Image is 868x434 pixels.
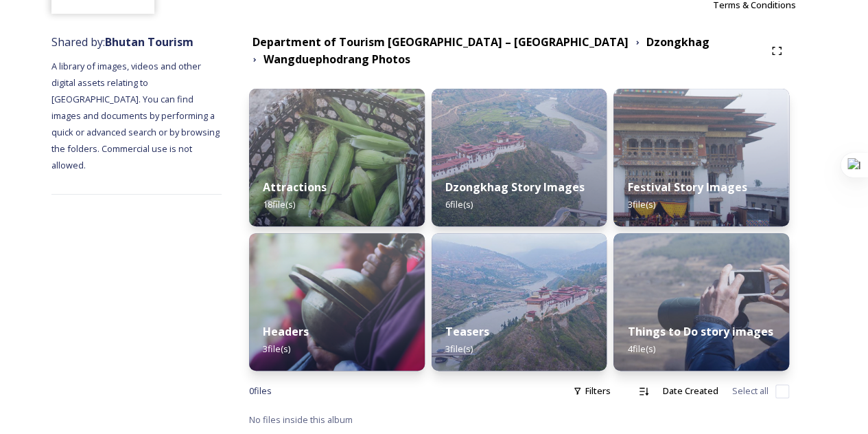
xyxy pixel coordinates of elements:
span: No files inside this album [249,413,353,426]
strong: Things to Do story images [627,324,773,339]
strong: Teasers [445,324,489,339]
div: Filters [566,378,618,404]
strong: Attractions [263,180,327,195]
span: 6 file(s) [445,198,473,210]
strong: Department of Tourism [GEOGRAPHIC_DATA] – [GEOGRAPHIC_DATA] [253,34,629,50]
span: 3 file(s) [263,343,290,355]
img: wangdue1.jpg [613,233,789,371]
div: Date Created [656,378,725,404]
span: 3 file(s) [627,198,655,210]
span: A library of images, videos and other digital assets relating to [GEOGRAPHIC_DATA]. You can find ... [51,60,222,171]
img: local3.jpg [249,89,425,226]
strong: Headers [263,324,309,339]
span: Shared by: [51,34,193,50]
img: festival2%282%29.jpg [613,89,789,226]
strong: Dzongkhag [646,34,709,50]
strong: Bhutan Tourism [105,34,193,50]
span: 18 file(s) [263,198,295,210]
strong: Wangduephodrang Photos [263,52,410,67]
span: 4 file(s) [627,343,655,355]
strong: Dzongkhag Story Images [445,180,585,195]
img: wangdue%2520festival%2520teaser.jpg [249,233,425,371]
strong: Festival Story Images [627,180,747,195]
span: Select all [732,384,769,398]
img: Wangdue%2520Dzong.jpg [432,89,607,226]
span: 3 file(s) [445,343,473,355]
span: 0 file s [249,384,272,398]
img: wangdue%2520dzongkhag%2520teaser.jpg [432,233,607,371]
